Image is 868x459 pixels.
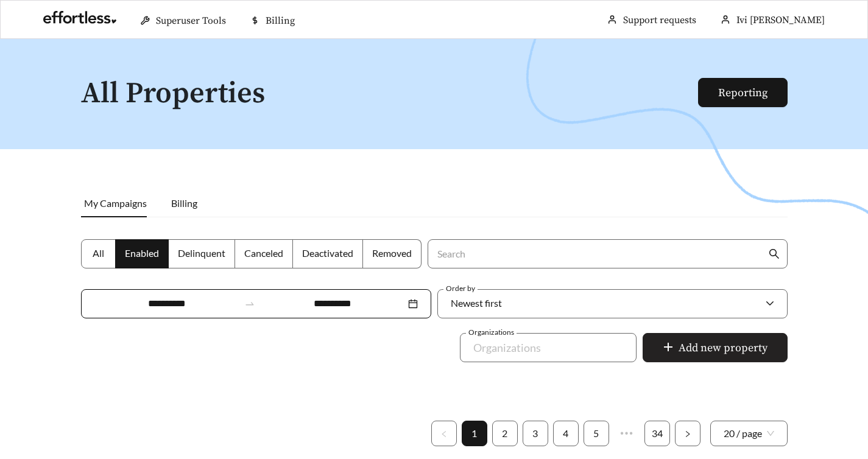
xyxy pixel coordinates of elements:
[614,421,640,446] li: Next 5 Pages
[769,248,780,259] span: search
[553,421,579,446] li: 4
[523,421,548,446] a: 3
[266,15,295,27] span: Billing
[643,333,788,362] button: plusAdd new property
[84,197,147,209] span: My Campaigns
[523,421,548,446] li: 3
[372,247,412,259] span: Removed
[125,247,159,259] span: Enabled
[645,421,669,446] a: 34
[431,421,457,446] li: Previous Page
[584,421,609,446] a: 5
[431,421,457,446] button: left
[710,421,788,446] div: Page Size
[302,247,353,259] span: Deactivated
[81,78,699,110] h1: All Properties
[718,86,767,100] a: Reporting
[440,430,448,438] span: left
[663,342,674,355] span: plus
[171,197,197,209] span: Billing
[675,421,700,446] button: right
[684,430,691,438] span: right
[451,297,502,309] span: Newest first
[178,247,225,259] span: Delinquent
[679,340,767,356] span: Add new property
[584,421,609,446] li: 5
[644,421,670,446] li: 34
[698,78,788,107] button: Reporting
[244,298,255,309] span: swap-right
[492,421,518,446] li: 2
[554,421,578,446] a: 4
[724,421,774,446] span: 20 / page
[736,14,825,26] span: Ivi [PERSON_NAME]
[244,247,283,259] span: Canceled
[244,298,255,309] span: to
[623,14,696,26] a: Support requests
[675,421,700,446] li: Next Page
[614,421,640,446] span: •••
[462,421,487,446] a: 1
[93,247,104,259] span: All
[156,15,226,27] span: Superuser Tools
[493,421,517,446] a: 2
[462,421,487,446] li: 1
